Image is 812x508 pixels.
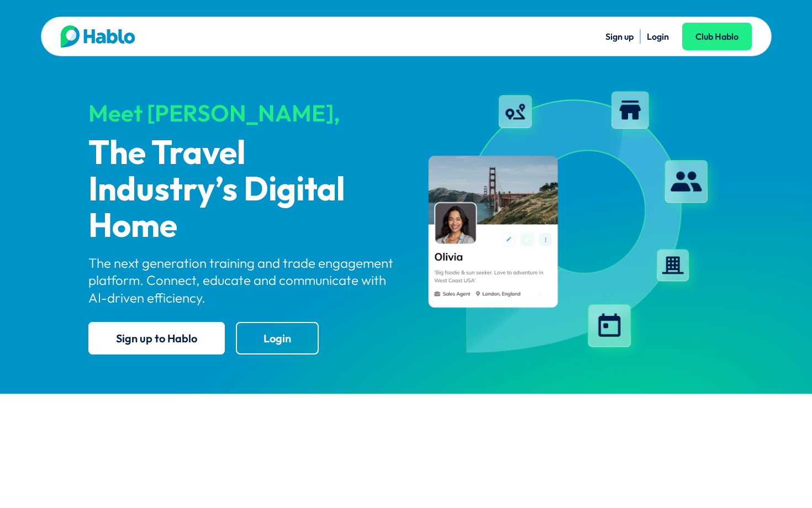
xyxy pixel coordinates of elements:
a: Login [236,322,319,354]
p: The next generation training and trade engagement platform. Connect, educate and communicate with... [88,255,397,306]
a: Sign up [605,31,634,42]
div: Meet [PERSON_NAME], [88,100,397,126]
p: The Travel Industry’s Digital Home [88,136,397,245]
img: Hablo logo main 2 [61,25,135,47]
img: hablo-profile-image [415,82,724,364]
a: Login [647,31,669,42]
a: Sign up to Hablo [88,322,225,354]
a: Club Hablo [682,23,752,50]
